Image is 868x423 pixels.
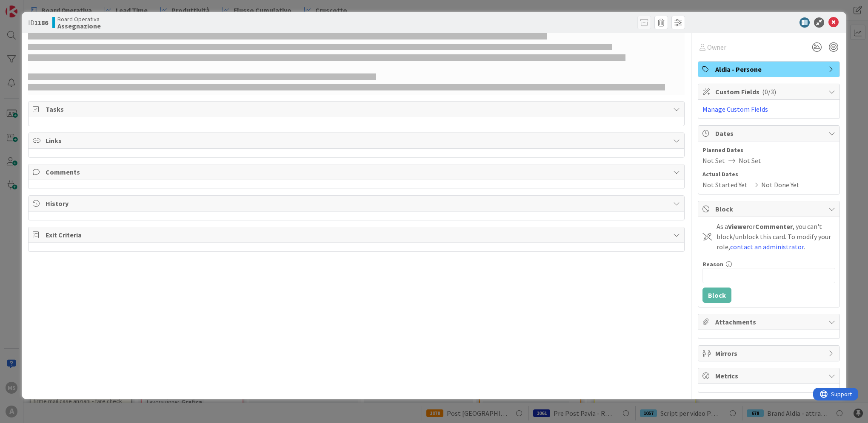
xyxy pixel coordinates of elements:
[761,180,799,190] span: Not Done Yet
[46,135,669,146] span: Links
[28,17,48,28] span: ID
[715,317,824,327] span: Attachments
[34,18,48,27] b: 1186
[728,222,749,231] b: Viewer
[702,260,723,268] label: Reason
[715,128,824,138] span: Dates
[46,167,669,177] span: Comments
[702,180,748,190] span: Not Started Yet
[46,230,669,240] span: Exit Criteria
[715,348,824,358] span: Mirrors
[702,288,731,303] button: Block
[57,16,101,23] span: Board Operativa
[702,155,725,166] span: Not Set
[715,371,824,381] span: Metrics
[715,87,824,97] span: Custom Fields
[755,222,793,231] b: Commenter
[702,105,768,113] a: Manage Custom Fields
[730,243,804,251] a: contact an administrator
[707,42,726,52] span: Owner
[715,204,824,214] span: Block
[717,221,835,252] div: As a or , you can't block/unblock this card. To modify your role, .
[57,23,101,29] b: Assegnazione
[739,155,761,166] span: Not Set
[702,146,835,155] span: Planned Dates
[702,170,835,179] span: Actual Dates
[18,1,39,11] span: Support
[762,87,776,96] span: ( 0/3 )
[46,198,669,209] span: History
[46,104,669,114] span: Tasks
[715,64,824,74] span: Aldia - Persone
